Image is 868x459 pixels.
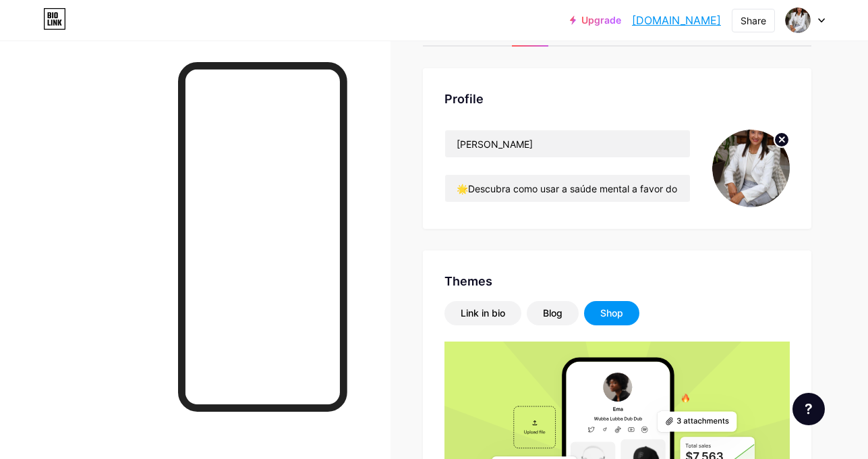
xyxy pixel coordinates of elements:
[741,13,766,28] div: Share
[444,272,790,290] div: Themes
[543,306,562,320] div: Blog
[632,12,721,28] a: [DOMAIN_NAME]
[785,7,811,33] img: psicomarcelaluz
[461,306,505,320] div: Link in bio
[445,175,690,202] input: Bio
[444,90,790,108] div: Profile
[445,130,690,157] input: Name
[712,130,790,207] img: psicomarcelaluz
[600,306,623,320] div: Shop
[570,15,621,26] a: Upgrade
